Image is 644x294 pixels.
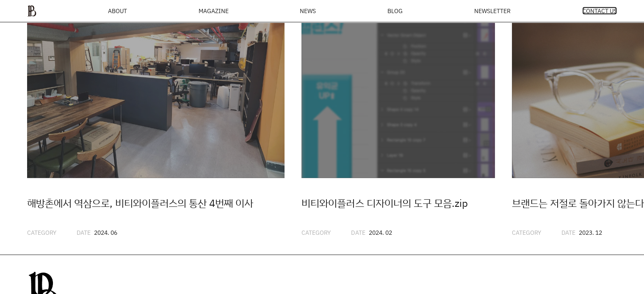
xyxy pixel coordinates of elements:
[579,228,602,236] span: 2023. 12
[387,8,403,14] a: BLOG
[561,228,575,236] span: DATE
[27,195,285,211] div: 해방촌에서 역삼으로, 비티와이플러스의 통산 4번째 이사
[300,8,316,14] a: NEWS
[94,228,117,236] span: 2024. 06
[27,5,36,17] img: ba379d5522eb3.png
[198,8,228,14] div: MAGAZINE
[77,228,91,236] span: DATE
[582,8,617,14] a: CONTACT US
[301,195,495,211] div: 비티와이플러스 디자이너의 도구 모음.zip
[512,228,541,236] span: CATEGORY
[351,228,365,236] span: DATE
[27,228,56,236] span: CATEGORY
[368,228,392,236] span: 2024. 02
[301,228,331,236] span: CATEGORY
[474,8,511,14] a: NEWSLETTER
[108,8,127,14] a: ABOUT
